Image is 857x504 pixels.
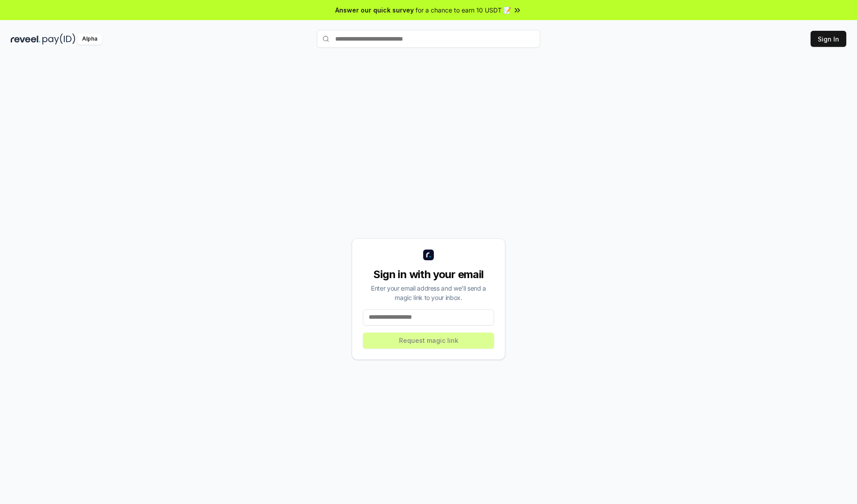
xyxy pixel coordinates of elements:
span: for a chance to earn 10 USDT 📝 [416,5,511,15]
div: Alpha [77,33,102,45]
div: Enter your email address and we’ll send a magic link to your inbox. [363,283,494,302]
button: Sign In [811,31,846,47]
div: Sign in with your email [363,267,494,282]
img: reveel_dark [11,33,41,45]
span: Answer our quick survey [335,5,414,15]
img: pay_id [42,33,75,45]
img: logo_small [423,250,434,260]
